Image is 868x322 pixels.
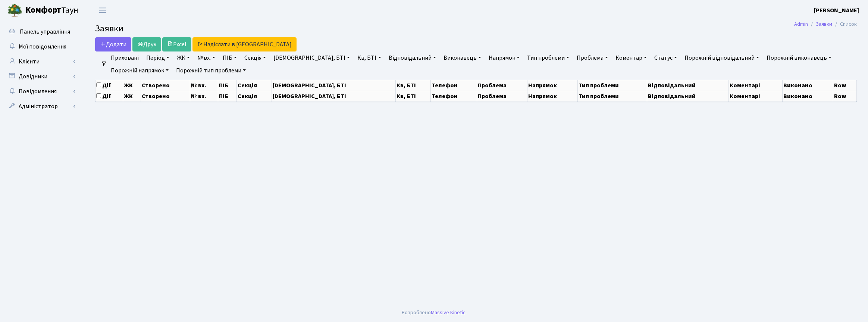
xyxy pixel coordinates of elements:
[218,80,236,91] th: ПІБ
[241,51,269,64] a: Секція
[4,84,78,99] a: Повідомлення
[783,16,868,32] nav: breadcrumb
[782,91,833,101] th: Виконано
[192,37,297,51] a: Надіслати в [GEOGRAPHIC_DATA]
[794,20,808,28] a: Admin
[524,51,572,64] a: Тип проблеми
[578,91,647,101] th: Тип проблеми
[4,24,78,39] a: Панель управління
[20,28,70,36] span: Панель управління
[402,309,467,317] div: Розроблено .
[95,91,123,101] th: Дії
[354,51,384,64] a: Кв, БТІ
[220,51,240,64] a: ПІБ
[578,80,647,91] th: Тип проблеми
[123,91,141,101] th: ЖК
[833,91,857,101] th: Row
[527,80,578,91] th: Напрямок
[431,80,477,91] th: Телефон
[143,51,172,64] a: Період
[93,4,112,16] button: Переключити навігацію
[7,3,22,18] img: logo.png
[190,91,218,101] th: № вх.
[4,54,78,69] a: Клієнти
[477,91,527,101] th: Проблема
[25,4,78,17] span: Таун
[123,80,141,91] th: ЖК
[574,51,611,64] a: Проблема
[814,6,859,15] a: [PERSON_NAME]
[190,80,218,91] th: № вх.
[4,99,78,114] a: Адміністратор
[729,91,782,101] th: Коментарі
[272,80,396,91] th: [DEMOGRAPHIC_DATA], БТІ
[647,91,729,101] th: Відповідальний
[236,80,272,91] th: Секція
[132,37,161,51] a: Друк
[4,39,78,54] a: Мої повідомлення
[729,80,782,91] th: Коментарі
[782,80,833,91] th: Виконано
[651,51,680,64] a: Статус
[431,91,477,101] th: Телефон
[431,309,466,316] a: Massive Kinetic
[4,69,78,84] a: Довідники
[218,91,236,101] th: ПІБ
[816,20,832,28] a: Заявки
[236,91,272,101] th: Секція
[108,64,172,77] a: Порожній напрямок
[681,51,762,64] a: Порожній відповідальний
[25,4,61,16] b: Комфорт
[100,40,126,49] span: Додати
[162,37,191,51] a: Excel
[108,51,142,64] a: Приховані
[270,51,353,64] a: [DEMOGRAPHIC_DATA], БТІ
[764,51,834,64] a: Порожній виконавець
[95,37,131,51] a: Додати
[19,43,66,51] span: Мої повідомлення
[647,80,729,91] th: Відповідальний
[386,51,439,64] a: Відповідальний
[477,80,527,91] th: Проблема
[396,91,431,101] th: Кв, БТІ
[486,51,523,64] a: Напрямок
[174,51,193,64] a: ЖК
[173,64,249,77] a: Порожній тип проблеми
[396,80,431,91] th: Кв, БТІ
[441,51,484,64] a: Виконавець
[832,20,857,28] li: Список
[95,22,123,35] span: Заявки
[833,80,857,91] th: Row
[141,80,190,91] th: Створено
[95,80,123,91] th: Дії
[612,51,650,64] a: Коментар
[141,91,190,101] th: Створено
[272,91,396,101] th: [DEMOGRAPHIC_DATA], БТІ
[194,51,218,64] a: № вх.
[527,91,578,101] th: Напрямок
